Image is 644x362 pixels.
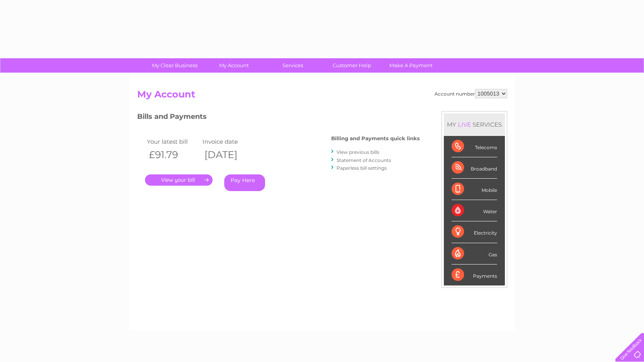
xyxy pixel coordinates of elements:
[143,58,207,73] a: My Clear Business
[145,136,201,147] td: Your latest bill
[452,200,497,221] div: Water
[452,221,497,243] div: Electricity
[320,58,384,73] a: Customer Help
[452,179,497,200] div: Mobile
[201,147,257,163] th: [DATE]
[337,157,391,163] a: Statement of Accounts
[137,111,420,125] h3: Bills and Payments
[452,157,497,179] div: Broadband
[379,58,443,73] a: Make A Payment
[201,136,257,147] td: Invoice date
[337,165,387,171] a: Paperless bill settings
[145,147,201,163] th: £91.79
[337,149,379,155] a: View previous bills
[456,121,473,128] div: LIVE
[435,89,507,98] div: Account number
[331,136,420,141] h4: Billing and Payments quick links
[452,265,497,285] div: Payments
[224,174,265,191] a: Pay Here
[202,58,266,73] a: My Account
[444,113,505,136] div: MY SERVICES
[137,89,507,104] h2: My Account
[261,58,325,73] a: Services
[452,243,497,265] div: Gas
[452,136,497,157] div: Telecoms
[145,174,213,186] a: .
